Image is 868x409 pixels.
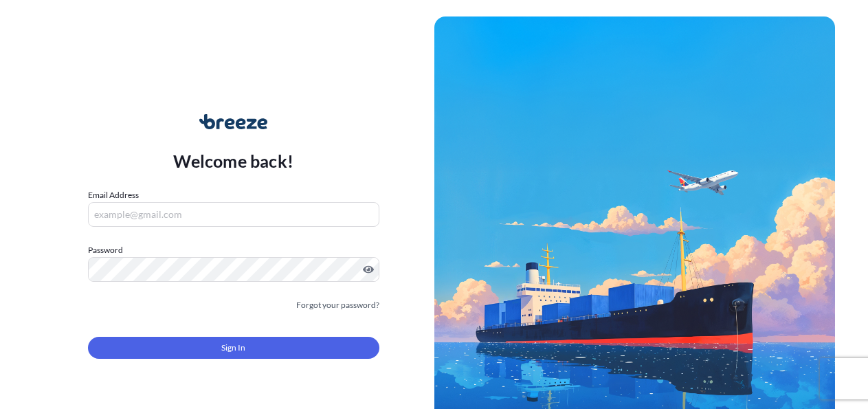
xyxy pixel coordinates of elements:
p: Welcome back! [173,150,293,172]
label: Email Address [88,188,139,202]
button: Show password [363,264,374,275]
span: Sign In [221,341,245,355]
button: Sign In [88,337,379,359]
input: example@gmail.com [88,202,379,227]
a: Forgot your password? [296,298,379,312]
label: Password [88,243,379,257]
